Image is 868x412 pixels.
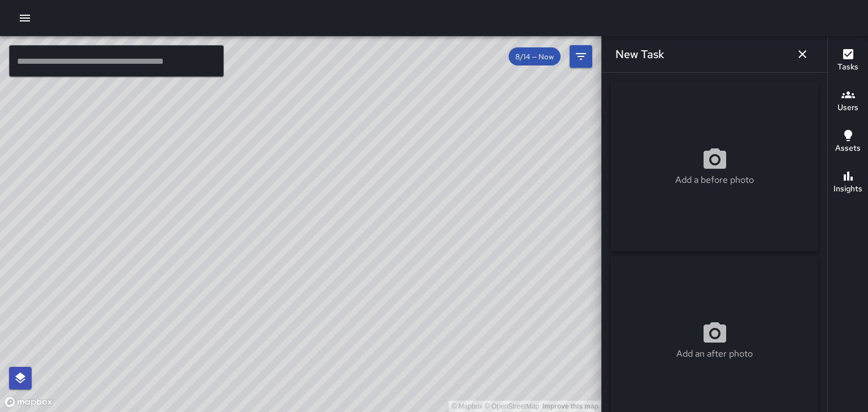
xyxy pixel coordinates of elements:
[828,81,868,122] button: Users
[835,142,861,155] h6: Assets
[828,163,868,203] button: Insights
[676,347,753,361] p: Add an after photo
[509,52,561,62] span: 8/14 — Now
[828,122,868,163] button: Assets
[570,45,592,68] button: Filters
[837,102,858,114] h6: Users
[837,61,858,73] h6: Tasks
[615,45,664,63] h6: New Task
[828,41,868,81] button: Tasks
[834,183,862,195] h6: Insights
[675,173,754,187] p: Add a before photo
